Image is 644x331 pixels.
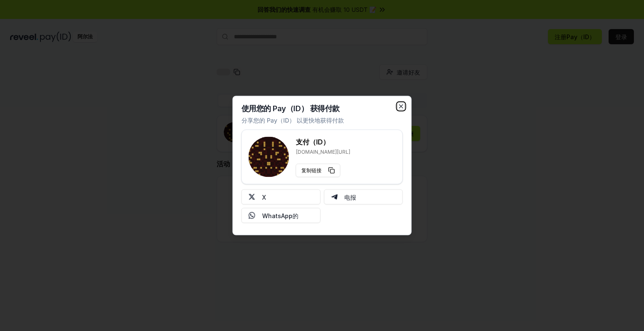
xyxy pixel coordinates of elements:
[296,137,350,147] h3: 支付（ID）
[301,167,322,174] font: 复制链接
[241,105,340,112] h2: 使用您的 Pay（ID） 获得付款
[241,208,321,223] button: WhatsApp的
[324,190,403,205] button: 电报
[344,192,356,201] font: 电报
[296,149,350,155] p: [DOMAIN_NAME][URL]
[249,194,255,200] img: X
[331,194,338,200] img: 电报
[262,211,298,220] font: WhatsApp的
[296,164,341,177] button: 复制链接
[249,212,255,219] img: Whatsapp
[241,190,321,205] button: X
[241,116,344,125] p: 分享您的 Pay（ID） 以更快地获得付款
[262,192,266,201] font: X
